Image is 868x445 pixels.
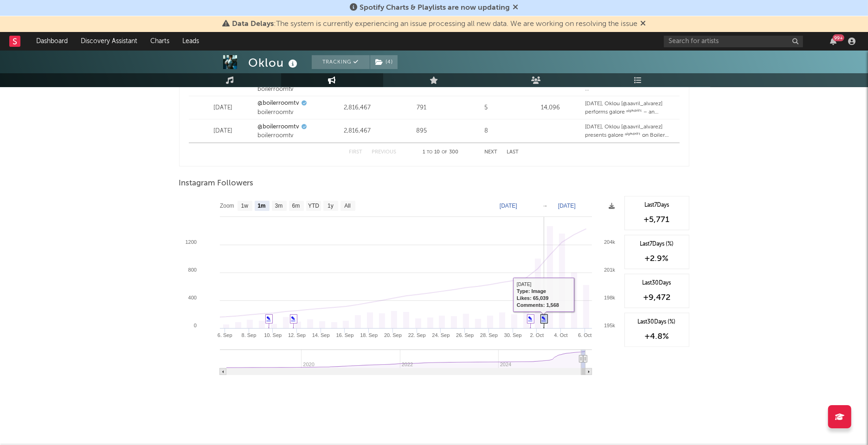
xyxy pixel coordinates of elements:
[528,316,533,321] a: ✎
[630,331,684,342] div: +4.8 %
[144,32,176,51] a: Charts
[664,36,803,47] input: Search for artists
[456,332,474,338] text: 26. Sep
[833,34,844,41] div: 99 +
[193,103,253,113] div: [DATE]
[640,20,646,28] span: Dismiss
[74,32,144,51] a: Discovery Assistant
[257,131,322,140] div: boilerroomtv
[585,123,675,140] div: [DATE], Oklou [@aavril_alvarez] presents galore ⁿⁱᵍʰᵈʳⁱᶠᵗ on Boiler Room: an ethereal live realis...
[249,55,300,70] div: Oklou
[513,4,518,12] span: Dismiss
[241,203,248,210] text: 1w
[456,103,516,113] div: 5
[360,332,378,338] text: 18. Sep
[257,99,299,108] a: @boilerroomtv
[241,332,256,338] text: 8. Sep
[542,316,546,321] a: ✎
[349,150,363,155] button: First
[179,178,254,189] span: Instagram Followers
[604,295,615,300] text: 198k
[370,55,398,69] button: (4)
[370,55,398,69] span: ( 4 )
[427,150,432,154] span: to
[578,332,592,338] text: 6. Oct
[176,32,206,51] a: Leads
[360,4,510,12] span: Spotify Charts & Playlists are now updating
[312,55,370,69] button: Tracking
[500,203,517,209] text: [DATE]
[542,203,548,209] text: →
[392,103,451,113] div: 791
[530,332,543,338] text: 2. Oct
[392,127,451,136] div: 895
[292,203,300,210] text: 6m
[558,203,576,209] text: [DATE]
[585,100,675,116] div: [DATE], Oklou [@aavril_alvarez] performs galore ⁿⁱᵍʰᵈʳⁱᶠᵗ – an immersive live experience of her d...
[308,203,319,210] text: YTD
[630,240,684,248] div: Last 7 Days (%)
[232,20,637,28] span: : The system is currently experiencing an issue processing all new data. We are working on resolv...
[328,203,334,210] text: 1y
[257,85,322,94] div: boilerroomtv
[257,108,322,117] div: boilerroomtv
[288,332,306,338] text: 12. Sep
[217,332,232,338] text: 6. Sep
[193,323,196,328] text: 0
[232,20,274,28] span: Data Delays
[188,267,196,273] text: 800
[504,332,521,338] text: 30. Sep
[554,332,567,338] text: 4. Oct
[480,332,497,338] text: 28. Sep
[630,292,684,303] div: +9,472
[630,253,684,264] div: +2.9 %
[193,127,253,136] div: [DATE]
[327,127,387,136] div: 2,816,467
[384,332,402,338] text: 20. Sep
[830,38,836,45] button: 99+
[264,332,282,338] text: 10. Sep
[291,316,296,321] a: ✎
[336,332,354,338] text: 16. Sep
[630,201,684,210] div: Last 7 Days
[604,239,615,245] text: 204k
[267,316,271,321] a: ✎
[327,103,387,113] div: 2,816,467
[415,147,466,158] div: 1 10 300
[257,203,265,210] text: 1m
[604,323,615,328] text: 195k
[604,267,615,273] text: 201k
[185,239,196,245] text: 1200
[30,32,74,51] a: Dashboard
[312,332,329,338] text: 14. Sep
[442,150,447,154] span: of
[521,103,580,113] div: 14,096
[344,203,350,210] text: All
[220,203,234,210] text: Zoom
[188,295,196,300] text: 400
[372,150,397,155] button: Previous
[408,332,425,338] text: 22. Sep
[630,214,684,225] div: +5,771
[257,122,299,132] a: @boilerroomtv
[630,318,684,326] div: Last 30 Days (%)
[456,127,516,136] div: 8
[432,332,450,338] text: 24. Sep
[507,150,519,155] button: Last
[485,150,498,155] button: Next
[275,203,283,210] text: 3m
[630,279,684,287] div: Last 30 Days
